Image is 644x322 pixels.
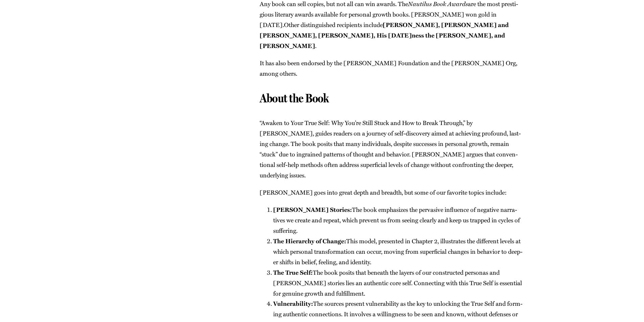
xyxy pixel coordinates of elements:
li: The book posits that beneath the lay­ers of our con­struct­ed per­sonas and [PERSON_NAME] sto­rie... [273,267,525,299]
li: The book empha­sizes the per­va­sive influ­ence of neg­a­tive nar­ra­tives we cre­ate and repeat,... [273,204,525,236]
strong: [PERSON_NAME] Sto­ries: [273,205,352,214]
span: . [315,41,316,50]
p: [PERSON_NAME] goes into great depth and breadth, but some of our favorite top­ics include: [260,187,525,198]
strong: Vul­ner­a­bil­i­ty: [273,299,313,308]
strong: The Hier­ar­chy of Change: [273,237,346,245]
p: “Awak­en to Your True Self: Why You’re Still Stuck and How to Break Through,” by [PERSON_NAME], g... [260,118,525,180]
strong: The True Self: [273,268,313,277]
span: It has also been endorsed by the [PERSON_NAME] Foun­da­tion and the [PERSON_NAME] Org, among others. [260,58,517,78]
span: Oth­er dis­tin­guished recip­i­ents include [284,20,383,29]
span: About the Book [260,91,329,105]
li: This mod­el, pre­sent­ed in Chap­ter 2, illus­trates the dif­fer­ent lev­els at which per­son­al ... [273,236,525,267]
b: [PERSON_NAME], [PERSON_NAME] and [PERSON_NAME], [PERSON_NAME], His [DATE]­ness the [PERSON_NAME],... [260,20,509,50]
